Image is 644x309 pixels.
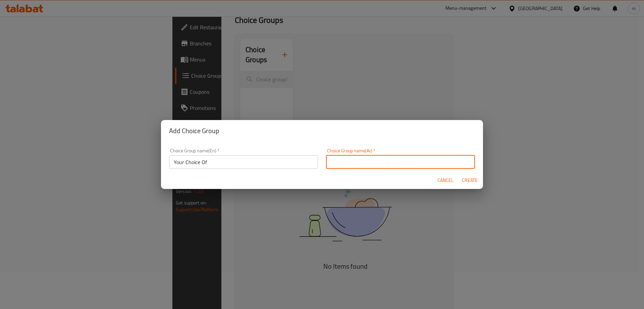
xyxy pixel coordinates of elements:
[459,174,480,187] button: Create
[326,155,475,169] input: Please enter Choice Group name(ar)
[169,155,318,169] input: Please enter Choice Group name(en)
[169,125,475,136] h2: Add Choice Group
[462,176,478,185] span: Create
[435,174,456,187] button: Cancel
[437,176,453,185] span: Cancel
